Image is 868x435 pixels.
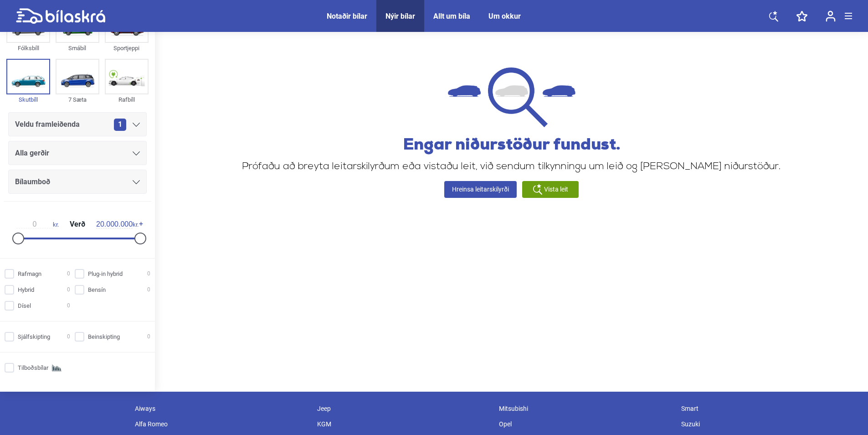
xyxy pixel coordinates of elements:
span: Rafmagn [18,269,41,279]
span: 0 [147,285,150,295]
div: Skutbíll [6,94,50,105]
div: Opel [494,416,677,432]
div: Fólksbíll [6,43,50,53]
div: Smábíl [56,43,99,53]
a: Um okkur [488,12,521,21]
span: Plug-in hybrid [88,269,123,279]
span: 0 [67,332,70,342]
a: Nýir bílar [385,12,415,21]
span: kr. [96,220,139,228]
span: 0 [67,301,70,311]
span: Dísel [18,301,31,311]
div: Aiways [130,401,313,416]
div: Sportjeppi [105,43,149,53]
p: Prófaðu að breyta leitarskilyrðum eða vistaðu leit, við sendum tilkynningu um leið og [PERSON_NAM... [242,162,781,172]
div: Alfa Romeo [130,416,313,432]
div: Suzuki [677,416,859,432]
span: Veldu framleiðenda [15,118,80,131]
span: 0 [67,269,70,279]
span: kr. [16,220,59,228]
span: Tilboðsbílar [18,363,48,373]
h2: Engar niðurstöður fundust. [242,136,781,155]
span: Sjálfskipting [18,332,50,342]
img: not found [448,67,575,127]
span: Hybrid [18,285,34,295]
span: Alla gerðir [15,147,49,160]
span: Bensín [88,285,106,295]
div: Jeep [313,401,495,416]
span: 0 [147,332,150,342]
span: Beinskipting [88,332,120,342]
a: Hreinsa leitarskilyrði [444,181,517,198]
span: Bílaumboð [15,176,50,188]
div: Smart [677,401,859,416]
span: Verð [67,221,87,228]
span: 1 [114,119,126,131]
div: Rafbíll [105,94,149,105]
div: 7 Sæta [56,94,99,105]
div: Mitsubishi [494,401,677,416]
a: Allt um bíla [433,12,470,21]
span: 0 [147,269,150,279]
img: user-login.svg [826,10,836,22]
span: Vista leit [544,185,568,194]
a: Notaðir bílar [327,12,367,21]
div: KGM [313,416,495,432]
span: 0 [67,285,70,295]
